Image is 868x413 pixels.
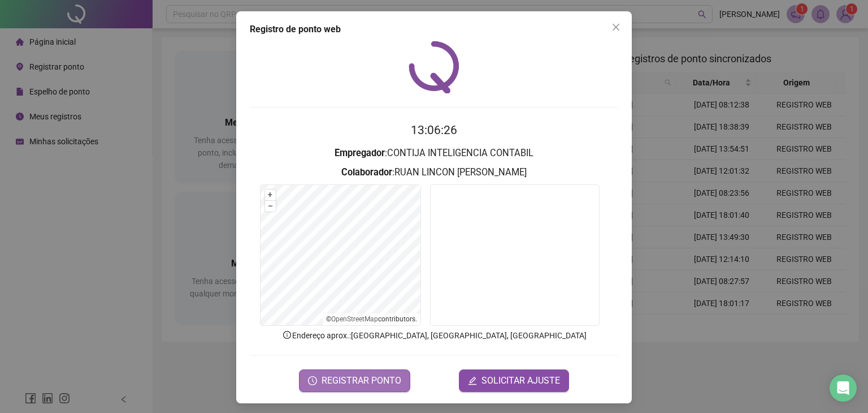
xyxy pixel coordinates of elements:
span: clock-circle [308,376,317,385]
strong: Colaborador [341,167,392,178]
a: OpenStreetMap [331,315,378,323]
button: – [265,201,276,212]
time: 13:06:26 [411,123,457,137]
span: edit [468,376,477,385]
img: QRPoint [409,41,459,93]
span: close [611,23,620,32]
button: editSOLICITAR AJUSTE [459,369,569,392]
h3: : RUAN LINCON [PERSON_NAME] [250,165,618,180]
span: REGISTRAR PONTO [322,374,401,388]
div: Open Intercom Messenger [830,375,857,402]
button: Close [607,18,625,36]
strong: Empregador [335,148,385,158]
h3: : CONTIJA INTELIGENCIA CONTABIL [250,146,618,161]
button: REGISTRAR PONTO [299,369,410,392]
p: Endereço aprox. : [GEOGRAPHIC_DATA], [GEOGRAPHIC_DATA], [GEOGRAPHIC_DATA] [250,329,618,342]
div: Registro de ponto web [250,23,618,36]
button: + [265,190,276,200]
span: info-circle [282,330,292,340]
span: SOLICITAR AJUSTE [481,374,560,388]
li: © contributors. [326,315,417,323]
